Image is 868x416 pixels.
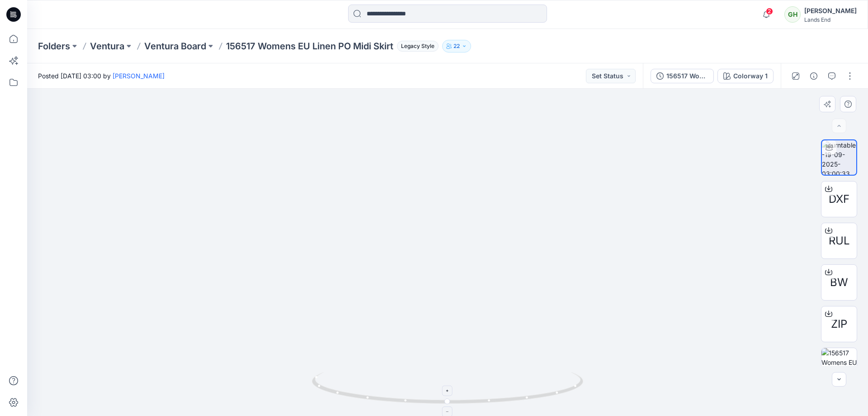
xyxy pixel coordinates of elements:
span: 2 [766,8,773,15]
a: [PERSON_NAME] [113,72,165,80]
p: 22 [453,41,460,51]
img: eyJhbGciOiJIUzI1NiIsImtpZCI6IjAiLCJzbHQiOiJzZXMiLCJ0eXAiOiJKV1QifQ.eyJkYXRhIjp7InR5cGUiOiJzdG9yYW... [246,51,649,416]
a: Ventura [90,40,124,53]
img: 156517 Womens EU Linen PO Midi Skirt [821,348,857,383]
div: 156517 Womens EU Linen PO Midi Skirt [666,71,708,81]
button: Legacy Style [393,40,439,53]
button: 22 [442,40,471,53]
span: ZIP [831,316,847,332]
img: turntable-19-09-2025-03:00:33 [822,140,856,175]
button: Details [807,69,821,83]
p: 156517 Womens EU Linen PO Midi Skirt [226,40,393,53]
button: Colorway 1 [717,69,774,83]
div: Colorway 1 [733,71,768,81]
div: GH [784,6,801,23]
span: BW [830,274,848,291]
span: Posted [DATE] 03:00 by [38,71,165,81]
span: Legacy Style [397,41,439,52]
a: Folders [38,40,70,53]
a: Ventura Board [144,40,206,53]
span: RUL [829,233,850,249]
div: Lands End [804,16,857,23]
div: [PERSON_NAME] [804,5,857,16]
button: 156517 Womens EU Linen PO Midi Skirt [651,69,714,83]
span: DXF [829,191,849,207]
